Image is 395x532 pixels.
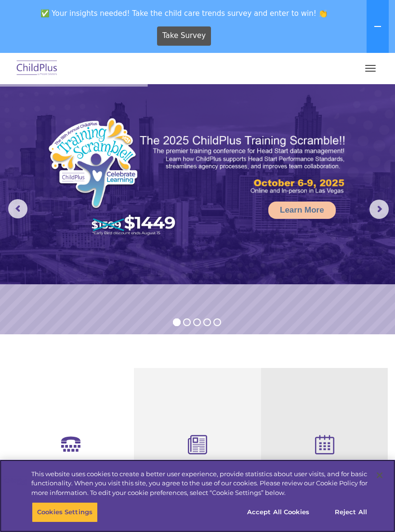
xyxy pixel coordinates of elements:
[4,4,365,23] span: ✅ Your insights needed! Take the child care trends survey and enter to win! 👏
[369,465,390,486] button: Close
[242,502,315,522] button: Accept All Cookies
[32,502,98,522] button: Cookies Settings
[321,502,381,522] button: Reject All
[162,27,206,44] span: Take Survey
[157,26,211,46] a: Take Survey
[31,469,368,498] div: This website uses cookies to create a better user experience, provide statistics about user visit...
[14,57,60,80] img: ChildPlus by Procare Solutions
[268,202,336,219] a: Learn More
